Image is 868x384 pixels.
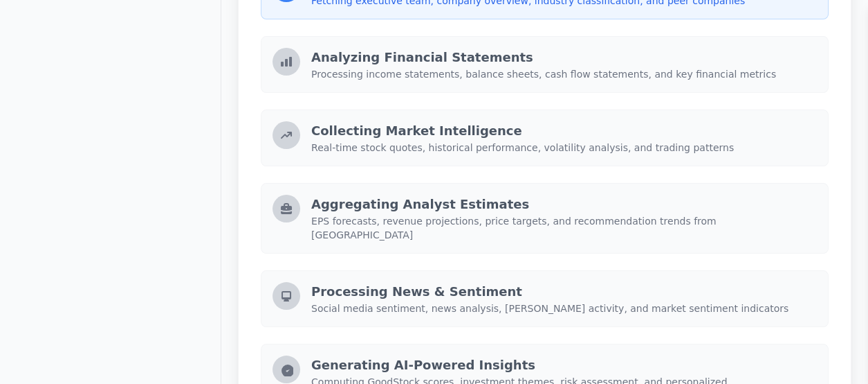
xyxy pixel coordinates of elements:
h3: Processing News & Sentiment [311,282,817,302]
h3: Collecting Market Intelligence [311,121,817,141]
p: EPS forecasts, revenue projections, price targets, and recommendation trends from [GEOGRAPHIC_DATA] [311,214,817,242]
h3: Generating AI-Powered Insights [311,356,817,375]
p: Real-time stock quotes, historical performance, volatility analysis, and trading patterns [311,141,817,155]
h3: Analyzing Financial Statements [311,48,817,67]
h3: Aggregating Analyst Estimates [311,195,817,214]
p: Processing income statements, balance sheets, cash flow statements, and key financial metrics [311,67,817,81]
p: Social media sentiment, news analysis, [PERSON_NAME] activity, and market sentiment indicators [311,302,817,315]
